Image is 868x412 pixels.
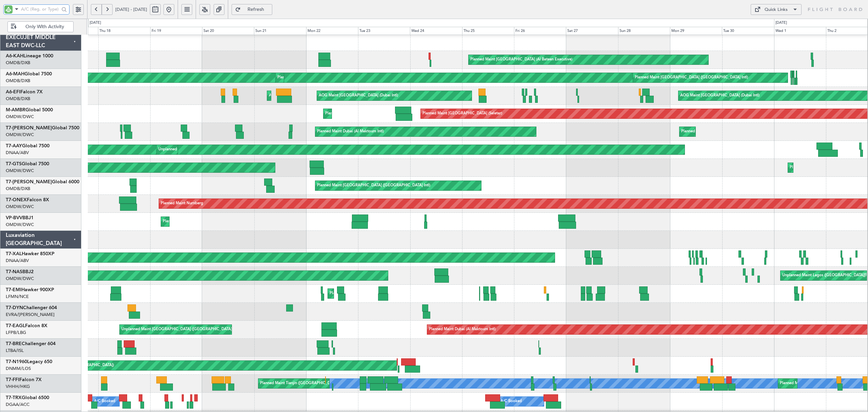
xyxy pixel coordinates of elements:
span: Only With Activity [18,24,71,29]
div: Planned Maint [GEOGRAPHIC_DATA] [330,288,394,299]
div: Unplanned Maint [GEOGRAPHIC_DATA] (Al Maktoum Intl) [158,145,259,155]
a: DNMM/LOS [6,366,31,372]
a: T7-NASBBJ2 [6,269,34,274]
div: Thu 25 [462,27,514,35]
div: Planned Maint Dubai (Al Maktoum Intl) [325,109,392,119]
div: Fri 19 [150,27,202,35]
span: A6-MAH [6,72,24,76]
a: T7-N1960Legacy 650 [6,359,52,364]
a: OMDW/DWC [6,276,34,282]
a: OMDW/DWC [6,168,34,174]
div: Planned Maint [GEOGRAPHIC_DATA] (Al Bateen Executive) [470,55,572,65]
a: OMDW/DWC [6,204,34,210]
div: Thu 18 [98,27,150,35]
button: Only With Activity [7,21,74,32]
a: T7-AAYGlobal 7500 [6,144,50,148]
div: Sat 20 [202,27,254,35]
a: LFPB/LBG [6,330,26,336]
span: T7-ONEX [6,198,27,202]
a: DNAA/ABV [6,258,29,264]
a: T7-DYNChallenger 604 [6,305,57,310]
a: DNAA/ABV [6,150,29,156]
div: AOG Maint [GEOGRAPHIC_DATA] (Dubai Intl) [319,91,398,101]
div: Planned Maint Dubai (Al Maktoum Intl) [429,324,496,335]
a: T7-XALHawker 850XP [6,251,55,256]
a: OMDB/DXB [6,96,30,102]
a: VP-BVVBBJ1 [6,216,34,220]
a: A6-MAHGlobal 7500 [6,72,52,76]
a: LFMN/NCE [6,294,29,300]
div: AOG Maint [GEOGRAPHIC_DATA] (Dubai Intl) [680,91,759,101]
a: M-AMBRGlobal 5000 [6,108,53,112]
div: Planned Maint [GEOGRAPHIC_DATA] ([GEOGRAPHIC_DATA] Intl) [317,181,430,191]
div: Sun 21 [254,27,306,35]
span: Refresh [242,7,270,12]
a: OMDW/DWC [6,114,34,120]
span: VP-BVV [6,216,22,220]
span: T7-GTS [6,162,22,166]
div: [DATE] [90,20,101,26]
a: LTBA/ISL [6,348,24,354]
div: A/C Booked [500,396,522,407]
a: T7-FFIFalcon 7X [6,377,42,382]
a: OMDB/DXB [6,60,30,66]
a: OMDW/DWC [6,222,34,228]
div: Planned Maint Nurnberg [161,199,203,209]
a: OMDB/DXB [6,186,30,192]
div: Tue 23 [358,27,410,35]
div: Quick Links [765,6,788,13]
input: A/C (Reg. or Type) [21,4,59,14]
span: T7-DYN [6,305,23,310]
a: T7-BREChallenger 604 [6,341,56,346]
span: T7-EMI [6,287,21,292]
div: AOG Maint [269,91,289,101]
div: A/C Booked [94,396,115,407]
span: A6-KAH [6,54,23,58]
div: Sat 27 [566,27,618,35]
span: [DATE] - [DATE] [115,6,147,13]
div: Planned Maint Dubai (Al Maktoum Intl) [163,217,230,227]
a: T7-[PERSON_NAME]Global 6000 [6,180,79,184]
div: Planned Maint [GEOGRAPHIC_DATA] ([GEOGRAPHIC_DATA] Intl) [277,73,391,83]
span: T7-TRX [6,395,22,400]
a: A6-EFIFalcon 7X [6,90,43,94]
div: Planned Maint Dubai (Al Maktoum Intl) [790,163,856,173]
span: T7-FFI [6,377,19,382]
div: Planned Maint Dubai (Al Maktoum Intl) [681,127,748,137]
div: Sun 28 [618,27,670,35]
div: Wed 1 [774,27,826,35]
div: Mon 29 [670,27,722,35]
a: T7-EMIHawker 900XP [6,287,54,292]
div: Planned Maint Dubai (Al Maktoum Intl) [317,127,384,137]
a: T7-GTSGlobal 7500 [6,162,49,166]
div: Mon 22 [306,27,358,35]
div: Unplanned Maint [GEOGRAPHIC_DATA] ([GEOGRAPHIC_DATA]) [121,324,233,335]
span: T7-EAGL [6,323,25,328]
a: T7-ONEXFalcon 8X [6,198,49,202]
span: T7-[PERSON_NAME] [6,126,52,130]
span: T7-N1960 [6,359,27,364]
span: M-AMBR [6,108,25,112]
a: DGAA/ACC [6,401,29,408]
a: OMDB/DXB [6,78,30,84]
button: Quick Links [751,4,802,15]
span: T7-NAS [6,269,22,274]
a: T7-[PERSON_NAME]Global 7500 [6,126,79,130]
a: T7-TRXGlobal 6500 [6,395,49,400]
span: T7-AAY [6,144,22,148]
div: Planned Maint Tianjin ([GEOGRAPHIC_DATA]) [260,378,339,389]
span: A6-EFI [6,90,20,94]
a: A6-KAHLineage 1000 [6,54,53,58]
div: Fri 26 [514,27,566,35]
div: [DATE] [775,20,787,26]
button: Refresh [232,4,272,15]
div: Planned Maint [GEOGRAPHIC_DATA] ([GEOGRAPHIC_DATA] Intl) [635,73,748,83]
div: Planned Maint [GEOGRAPHIC_DATA] (Seletar) [422,109,502,119]
a: OMDW/DWC [6,132,34,138]
span: T7-[PERSON_NAME] [6,180,52,184]
div: Wed 24 [410,27,462,35]
span: T7-XAL [6,251,22,256]
a: T7-EAGLFalcon 8X [6,323,47,328]
a: VHHH/HKG [6,383,30,390]
span: T7-BRE [6,341,22,346]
